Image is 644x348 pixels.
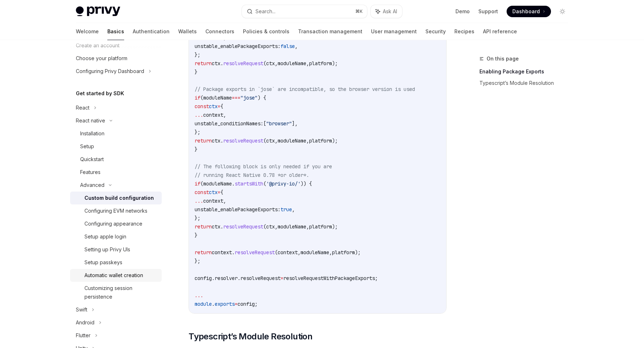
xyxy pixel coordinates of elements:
[223,198,226,204] span: ,
[263,223,266,230] span: (
[332,137,338,144] span: );
[178,23,197,40] a: Wallets
[195,275,212,281] span: config
[195,258,200,264] span: };
[235,301,238,307] span: =
[479,77,574,89] a: Typescript’s Module Resolution
[255,301,258,307] span: ;
[332,60,338,67] span: );
[218,189,220,195] span: =
[200,95,203,101] span: (
[507,6,551,17] a: Dashboard
[76,103,89,112] div: React
[76,331,91,340] div: Flutter
[306,60,309,67] span: ,
[220,223,223,230] span: .
[80,155,104,164] div: Quickstart
[375,275,378,281] span: ;
[84,194,154,202] div: Custom build configuration
[212,137,220,144] span: ctx
[70,230,162,243] a: Setup apple login
[263,137,266,144] span: (
[189,331,312,342] span: Typescript’s Module Resolution
[266,120,292,127] span: "browser"
[275,223,278,230] span: ,
[195,52,200,58] span: };
[223,137,263,144] span: resolveRequest
[278,223,306,230] span: moduleName
[266,137,275,144] span: ctx
[218,103,220,110] span: =
[355,9,363,14] span: ⌘ K
[133,23,170,40] a: Authentication
[70,204,162,217] a: Configuring EVM networks
[292,120,298,127] span: ],
[306,223,309,230] span: ,
[212,249,232,256] span: context
[425,23,446,40] a: Security
[455,8,470,15] a: Demo
[220,60,223,67] span: .
[84,245,130,254] div: Setting up Privy UIs
[301,249,329,256] span: moduleName
[209,189,218,195] span: ctx
[70,52,162,65] a: Choose your platform
[298,249,301,256] span: ,
[275,249,278,256] span: (
[203,198,223,204] span: context
[195,215,200,221] span: };
[309,223,332,230] span: platform
[223,223,263,230] span: resolveRequest
[212,60,220,67] span: ctx
[232,249,235,256] span: .
[235,180,263,187] span: startsWith
[70,192,162,204] a: Custom build configuration
[195,86,415,92] span: // Package exports in `jose` are incompatible, so the browser version is used
[479,66,574,77] a: Enabling Package Exports
[203,34,223,41] span: context
[371,23,417,40] a: User management
[209,103,218,110] span: ctx
[195,206,280,213] span: unstable_enablePackageExports:
[283,275,375,281] span: resolveRequestWithPackageExports
[487,54,519,63] span: On this page
[309,137,332,144] span: platform
[242,5,367,18] button: Search...⌘K
[80,168,101,177] div: Features
[195,69,197,75] span: }
[195,95,200,101] span: if
[84,232,126,241] div: Setup apple login
[240,95,258,101] span: "jose"
[70,153,162,166] a: Quickstart
[332,249,355,256] span: platform
[295,43,298,49] span: ,
[329,249,332,256] span: ,
[195,223,212,230] span: return
[212,301,215,307] span: .
[275,60,278,67] span: ,
[195,172,309,178] span: // running React Native 0.78 *or older*.
[195,120,263,127] span: unstable_conditionNames:
[215,301,235,307] span: exports
[255,7,275,16] div: Search...
[76,305,87,314] div: Swift
[275,137,278,144] span: ,
[70,256,162,269] a: Setup passkeys
[557,6,568,17] button: Toggle dark mode
[266,180,301,187] span: '@privy-io/'
[195,249,212,256] span: return
[76,116,105,125] div: React native
[292,206,295,213] span: ,
[80,142,94,151] div: Setup
[263,180,266,187] span: (
[200,180,203,187] span: (
[70,243,162,256] a: Setting up Privy UIs
[70,127,162,140] a: Installation
[70,269,162,282] a: Automatic wallet creation
[195,232,197,238] span: }
[203,180,232,187] span: moduleName
[195,43,280,49] span: unstable_enablePackageExports:
[243,23,289,40] a: Policies & controls
[76,23,99,40] a: Welcome
[70,217,162,230] a: Configuring appearance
